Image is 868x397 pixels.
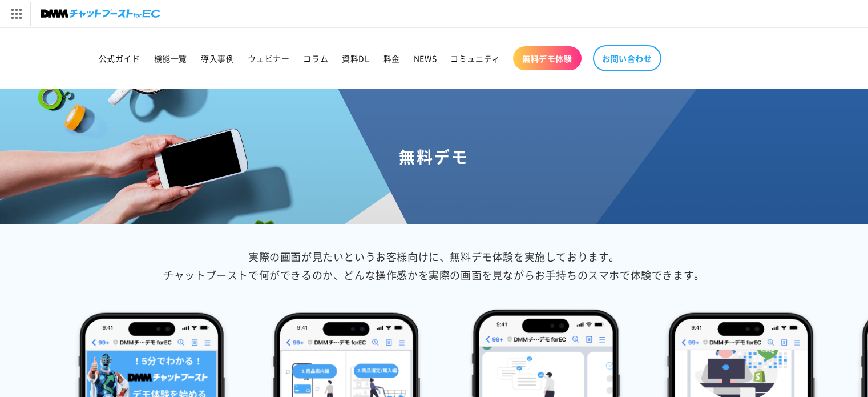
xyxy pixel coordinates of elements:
span: コミュニティ [450,53,500,63]
a: 料金 [377,46,407,70]
img: チャットブーストforEC [41,6,160,22]
span: ウェビナー [248,53,289,63]
span: NEWS [414,53,437,63]
a: ウェビナー [241,46,296,70]
span: お問い合わせ [602,53,652,63]
img: サービス [2,2,30,26]
span: 資料DL [342,53,369,63]
a: 資料DL [335,46,376,70]
a: NEWS [407,46,443,70]
span: 機能一覧 [154,53,187,63]
span: 料金 [383,53,400,63]
a: コラム [296,46,335,70]
span: 無料デモ体験 [522,53,572,63]
a: 導入事例 [194,46,241,70]
a: コミュニティ [443,46,507,70]
a: 無料デモ体験 [513,46,582,70]
a: お問い合わせ [593,45,661,71]
span: 公式ガイド [99,53,140,63]
h1: 無料デモ [14,146,854,167]
span: コラム [303,53,328,63]
span: 導入事例 [201,53,234,63]
a: 公式ガイド [92,46,147,70]
a: 機能一覧 [147,46,194,70]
